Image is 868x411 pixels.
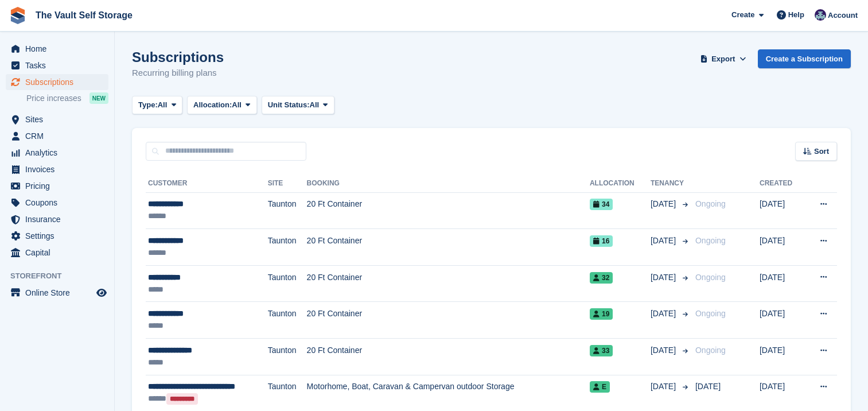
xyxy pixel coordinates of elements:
span: [DATE] [651,308,678,320]
a: menu [6,74,108,90]
span: [DATE] [651,272,678,284]
p: Recurring billing plans [132,67,224,80]
th: Customer [146,175,268,193]
span: All [310,99,320,111]
button: Export [698,49,749,68]
th: Booking [307,175,590,193]
td: [DATE] [760,229,804,266]
td: [DATE] [760,265,804,302]
span: Sort [814,146,829,157]
td: 20 Ft Container [307,265,590,302]
div: NEW [89,92,108,104]
img: Hannah [815,9,826,21]
span: Online Store [25,285,94,301]
span: Ongoing [695,236,726,245]
a: menu [6,41,108,57]
h1: Subscriptions [132,49,224,65]
td: Taunton [268,339,307,375]
span: Coupons [25,195,94,211]
span: Capital [25,245,94,261]
a: menu [6,111,108,127]
span: 16 [590,235,613,247]
span: Ongoing [695,346,726,355]
span: Account [828,10,858,21]
a: menu [6,285,108,301]
span: Help [788,9,804,21]
a: menu [6,195,108,211]
span: Ongoing [695,309,726,318]
span: Pricing [25,178,94,194]
span: All [158,99,168,111]
span: 33 [590,345,613,356]
td: 20 Ft Container [307,339,590,375]
a: menu [6,211,108,227]
span: Export [711,53,735,65]
span: E [590,381,610,393]
th: Site [268,175,307,193]
a: Create a Subscription [758,49,851,68]
button: Type: All [132,96,182,115]
td: 20 Ft Container [307,229,590,266]
span: Sites [25,111,94,127]
span: Storefront [10,270,114,282]
a: menu [6,178,108,194]
a: menu [6,145,108,161]
td: [DATE] [760,339,804,375]
td: [DATE] [760,192,804,229]
span: Allocation: [193,99,232,111]
span: All [232,99,242,111]
span: Tasks [25,57,94,73]
span: Price increases [26,93,81,104]
a: Price increases NEW [26,92,108,104]
span: Unit Status: [268,99,310,111]
a: menu [6,161,108,177]
td: Taunton [268,192,307,229]
img: stora-icon-8386f47178a22dfd0bd8f6a31ec36ba5ce8667c1dd55bd0f319d3a0aa187defe.svg [9,7,26,24]
a: menu [6,57,108,73]
span: 34 [590,199,613,210]
span: Create [731,9,754,21]
td: 20 Ft Container [307,192,590,229]
a: menu [6,245,108,261]
span: Ongoing [695,273,726,282]
th: Tenancy [651,175,691,193]
span: Invoices [25,161,94,177]
th: Created [760,175,804,193]
span: Type: [138,99,158,111]
span: Subscriptions [25,74,94,90]
span: [DATE] [695,382,721,391]
span: 32 [590,272,613,284]
a: The Vault Self Storage [31,6,137,25]
button: Allocation: All [187,96,257,115]
span: [DATE] [651,235,678,247]
th: Allocation [590,175,651,193]
span: [DATE] [651,381,678,393]
span: Insurance [25,211,94,227]
span: [DATE] [651,344,678,356]
td: [DATE] [760,302,804,339]
td: Taunton [268,302,307,339]
span: 19 [590,308,613,320]
button: Unit Status: All [262,96,334,115]
td: Taunton [268,265,307,302]
span: Home [25,41,94,57]
span: Analytics [25,145,94,161]
span: [DATE] [651,198,678,210]
span: Settings [25,228,94,244]
td: 20 Ft Container [307,302,590,339]
span: Ongoing [695,199,726,208]
a: Preview store [95,286,108,300]
a: menu [6,228,108,244]
a: menu [6,128,108,144]
td: Taunton [268,229,307,266]
span: CRM [25,128,94,144]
